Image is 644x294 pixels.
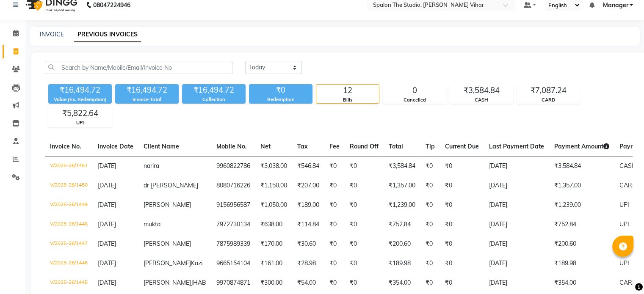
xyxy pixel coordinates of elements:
td: ₹1,357.00 [549,176,614,195]
span: Fee [329,143,340,150]
td: ₹752.84 [384,215,420,234]
td: ₹0 [345,156,384,176]
a: INVOICE [40,30,64,38]
td: 9156956587 [211,195,255,215]
span: mukta [144,220,160,228]
td: 9960822786 [211,156,255,176]
td: ₹638.00 [255,215,292,234]
td: ₹189.98 [549,254,614,273]
span: narira [144,162,159,170]
td: ₹0 [324,195,345,215]
span: [DATE] [98,240,116,247]
td: ₹1,050.00 [255,195,292,215]
td: ₹0 [440,234,484,254]
td: [DATE] [484,234,549,254]
td: ₹0 [420,156,440,176]
span: [DATE] [98,220,116,228]
span: Manager [603,1,628,10]
span: Last Payment Date [489,143,544,150]
td: ₹3,584.84 [384,156,420,176]
div: CASH [450,96,513,104]
span: [DATE] [98,201,116,209]
span: [DATE] [98,162,116,170]
td: ₹0 [345,273,384,293]
span: [DATE] [98,181,116,189]
td: ₹170.00 [255,234,292,254]
td: ₹0 [324,156,345,176]
td: ₹0 [440,254,484,273]
td: ₹0 [324,215,345,234]
span: UPI [619,259,629,267]
div: Redemption [249,96,312,103]
div: ₹16,494.72 [48,84,112,96]
span: Tax [297,143,308,150]
span: Tip [426,143,435,150]
td: ₹300.00 [255,273,292,293]
td: ₹3,584.84 [549,156,614,176]
span: Kazi [191,259,202,267]
td: [DATE] [484,176,549,195]
span: CARD [619,181,636,189]
div: 12 [316,85,379,96]
span: Net [260,143,271,150]
span: Invoice Date [98,143,133,150]
div: Cancelled [383,96,446,104]
td: ₹30.60 [292,234,324,254]
td: V/2025-26/1451 [45,156,93,176]
td: V/2025-26/1450 [45,176,93,195]
td: V/2025-26/1446 [45,254,93,273]
div: Collection [182,96,246,103]
input: Search by Name/Mobile/Email/Invoice No [45,61,232,74]
td: ₹354.00 [549,273,614,293]
td: ₹0 [345,215,384,234]
span: [PERSON_NAME] [144,279,191,286]
span: UPI [619,201,629,209]
td: [DATE] [484,273,549,293]
span: [PERSON_NAME] [144,240,191,247]
td: ₹0 [420,215,440,234]
div: ₹0 [249,84,312,96]
td: ₹207.00 [292,176,324,195]
td: ₹0 [420,195,440,215]
td: V/2025-26/1445 [45,273,93,293]
span: [DATE] [98,259,116,267]
span: [PERSON_NAME] [144,201,191,209]
div: ₹5,822.64 [49,107,111,119]
td: 9970874871 [211,273,255,293]
span: Payment Amount [554,143,609,150]
td: ₹0 [324,234,345,254]
div: ₹7,087.24 [517,85,580,96]
span: Total [389,143,403,150]
td: ₹0 [440,195,484,215]
span: Current Due [445,143,479,150]
div: UPI [49,119,111,126]
td: [DATE] [484,254,549,273]
div: ₹16,494.72 [115,84,179,96]
td: ₹0 [324,254,345,273]
div: CARD [517,96,580,104]
span: CASH [619,162,636,170]
span: UPI [619,220,629,228]
span: Invoice No. [50,143,81,150]
td: ₹0 [324,176,345,195]
span: CARD [619,279,636,286]
td: ₹546.84 [292,156,324,176]
td: ₹0 [345,254,384,273]
td: ₹0 [440,176,484,195]
td: ₹200.60 [549,234,614,254]
td: ₹28.98 [292,254,324,273]
div: Value (Ex. Redemption) [48,96,112,103]
td: 7875989339 [211,234,255,254]
td: 9665154104 [211,254,255,273]
td: ₹54.00 [292,273,324,293]
div: Bills [316,96,379,104]
td: ₹0 [420,273,440,293]
td: ₹1,150.00 [255,176,292,195]
span: Round Off [350,143,379,150]
td: V/2025-26/1447 [45,234,93,254]
span: [DATE] [98,279,116,286]
div: ₹3,584.84 [450,85,513,96]
span: JHAB [191,279,206,286]
td: ₹0 [420,234,440,254]
td: ₹0 [440,215,484,234]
